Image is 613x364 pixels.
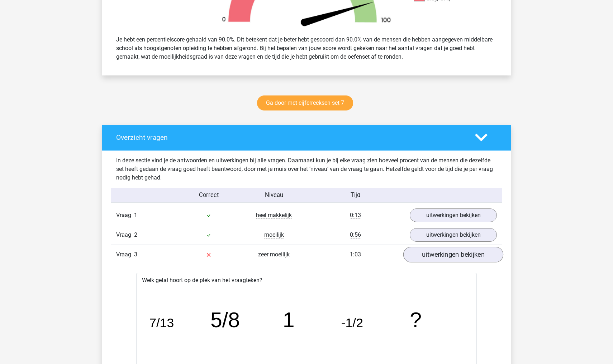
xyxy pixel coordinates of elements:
span: 3 [134,251,137,258]
div: Je hebt een percentielscore gehaald van 90.0%. Dit betekent dat je beter hebt gescoord dan 90.0% ... [111,33,502,64]
h4: Overzicht vragen [116,133,464,142]
tspan: 1 [283,308,295,332]
a: uitwerkingen bekijken [410,228,497,242]
span: 0:56 [350,231,361,238]
tspan: 5/8 [210,308,240,332]
tspan: 7/13 [149,316,174,330]
span: moeilijk [264,231,284,238]
div: Tijd [306,191,404,200]
tspan: -1/2 [341,316,363,330]
span: Vraag [116,211,134,220]
div: Niveau [241,191,306,200]
a: uitwerkingen bekijken [410,208,497,222]
a: Ga door met cijferreeksen set 7 [257,95,353,110]
span: 2 [134,231,137,238]
tspan: ? [410,308,422,332]
span: Vraag [116,250,134,259]
span: zeer moeilijk [258,251,290,258]
div: In deze sectie vind je de antwoorden en uitwerkingen bij alle vragen. Daarnaast kun je bij elke v... [111,156,502,182]
a: uitwerkingen bekijken [403,247,503,263]
span: Vraag [116,231,134,239]
span: heel makkelijk [256,212,292,219]
span: 0:13 [350,212,361,219]
div: Correct [176,191,242,200]
span: 1 [134,212,137,218]
span: 1:03 [350,251,361,258]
